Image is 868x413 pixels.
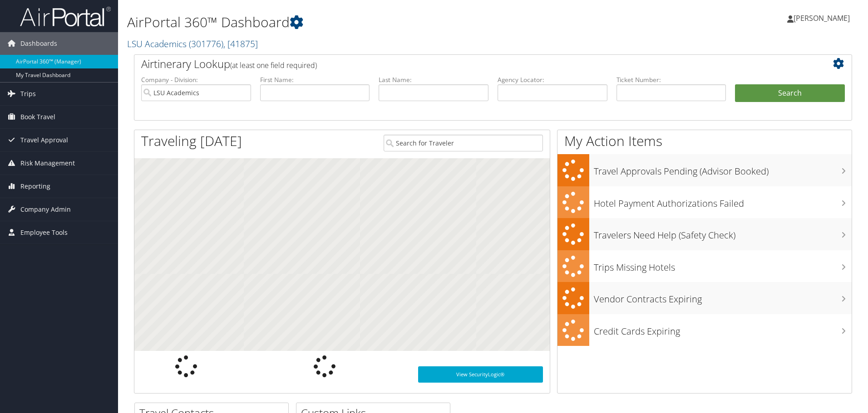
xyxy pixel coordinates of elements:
a: Hotel Payment Authorizations Failed [557,186,852,219]
h1: AirPortal 360™ Dashboard [127,13,615,32]
span: [PERSON_NAME] [794,13,850,23]
a: Travelers Need Help (Safety Check) [557,218,852,250]
button: Search [735,84,845,102]
span: Risk Management [20,152,75,175]
h3: Travelers Need Help (Safety Check) [594,224,852,242]
span: Company Admin [20,198,71,221]
a: Vendor Contracts Expiring [557,282,852,314]
a: Credit Cards Expiring [557,314,852,346]
h3: Hotel Payment Authorizations Failed [594,193,852,210]
span: Book Travel [20,106,55,128]
h3: Vendor Contracts Expiring [594,288,852,306]
span: Employee Tools [20,221,68,244]
h2: Airtinerary Lookup [141,56,785,72]
img: airportal-logo.png [20,6,111,27]
span: (at least one field required) [230,60,317,70]
input: Search for Traveler [384,135,543,151]
label: Company - Division: [141,75,251,84]
h1: My Action Items [557,131,852,151]
h3: Trips Missing Hotels [594,257,852,274]
label: Agency Locator: [498,75,607,84]
a: Travel Approvals Pending (Advisor Booked) [557,154,852,186]
span: Dashboards [20,32,57,55]
span: , [ 41875 ] [223,38,258,50]
a: Trips Missing Hotels [557,250,852,282]
span: Reporting [20,175,50,198]
span: Trips [20,83,36,105]
label: First Name: [260,75,370,84]
h1: Traveling [DATE] [141,131,242,151]
label: Ticket Number: [616,75,726,84]
span: ( 301776 ) [189,38,223,50]
span: Travel Approval [20,129,68,151]
a: [PERSON_NAME] [787,5,859,32]
h3: Travel Approvals Pending (Advisor Booked) [594,160,852,178]
label: Last Name: [379,75,488,84]
a: LSU Academics [127,38,258,50]
h3: Credit Cards Expiring [594,321,852,338]
a: View SecurityLogic® [418,366,543,383]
